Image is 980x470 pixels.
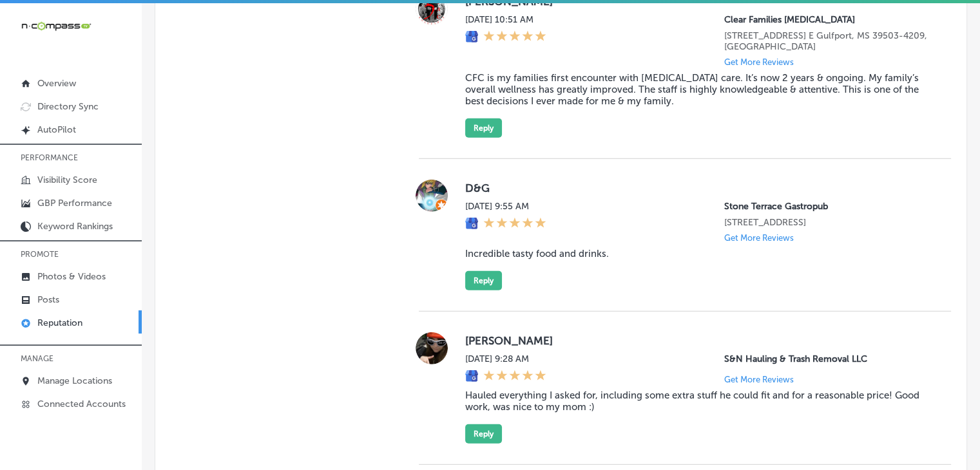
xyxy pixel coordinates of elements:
img: tab_keywords_by_traffic_grey.svg [128,75,139,85]
label: D&G [465,182,930,194]
p: Stone Terrace Gastropub [724,201,930,212]
div: Domain: [DOMAIN_NAME] [34,33,142,44]
img: 660ab0bf-5cc7-4cb8-ba1c-48b5ae0f18e60NCTV_CLogo_TV_Black_-500x88.png [21,20,91,32]
p: Connected Accounts [37,399,126,409]
div: 5 Stars [483,30,546,44]
label: [DATE] 9:28 AM [465,353,546,364]
p: Keyword Rankings [37,221,113,232]
img: website_grey.svg [21,33,31,44]
p: Manage Locations [37,375,112,386]
div: 5 Stars [483,217,546,231]
p: Posts [37,294,59,305]
img: tab_domain_overview_orange.svg [35,75,45,85]
div: Domain Overview [49,76,115,84]
label: [PERSON_NAME] [465,334,930,347]
p: S&N Hauling & Trash Removal LLC [724,353,930,364]
div: 5 Stars [483,370,546,384]
p: AutoPilot [37,124,76,135]
button: Reply [465,118,502,138]
label: [DATE] 10:51 AM [465,14,546,25]
p: 20626 Stone Oak Pkwy Unit 103 [724,217,930,228]
p: Get More Reviews [724,233,794,243]
p: Reputation [37,317,82,328]
p: 15007 Creosote Road Ste. E [724,30,930,52]
blockquote: CFC is my families first encounter with [MEDICAL_DATA] care. It’s now 2 years & ongoing. My famil... [465,72,930,107]
p: Get More Reviews [724,57,794,67]
p: Get More Reviews [724,375,794,384]
p: Photos & Videos [37,271,106,282]
p: GBP Performance [37,198,112,209]
div: v 4.0.25 [36,21,63,31]
p: Overview [37,78,76,89]
button: Reply [465,271,502,290]
blockquote: Incredible tasty food and drinks. [465,248,930,259]
div: Keywords by Traffic [142,76,217,84]
p: Clear Families Chiropractic [724,14,930,25]
button: Reply [465,424,502,444]
label: [DATE] 9:55 AM [465,201,546,212]
img: logo_orange.svg [21,21,31,31]
blockquote: Hauled everything I asked for, including some extra stuff he could fit and for a reasonable price... [465,390,930,413]
p: Directory Sync [37,101,99,112]
p: Visibility Score [37,174,97,185]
